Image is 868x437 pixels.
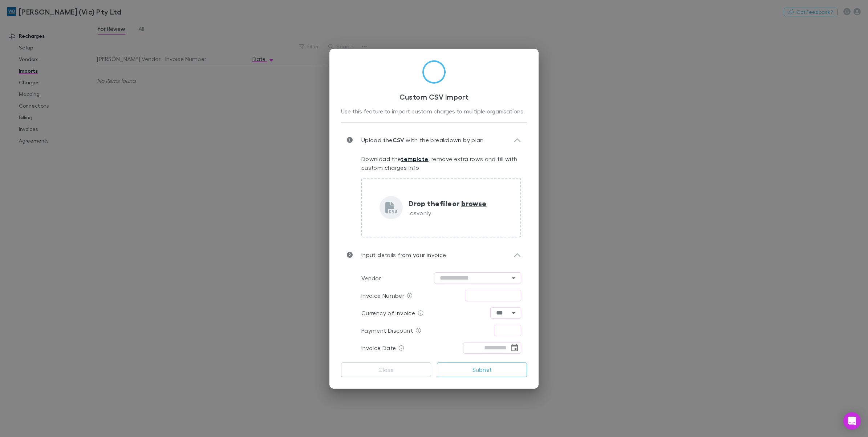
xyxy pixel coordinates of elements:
[361,344,396,352] p: Invoice Date
[353,250,446,259] p: Input details from your invoice
[361,274,381,282] p: Vendor
[341,362,431,377] button: Close
[341,243,527,266] div: Input details from your invoice
[341,128,527,152] div: Upload theCSV with the breakdown by plan
[393,136,404,144] strong: CSV
[361,291,404,300] p: Invoice Number
[409,198,487,209] p: Drop the file or
[843,412,861,430] div: Open Intercom Messenger
[353,136,484,144] p: Upload the with the breakdown by plan
[508,308,519,318] button: Open
[461,199,487,208] span: browse
[341,107,527,116] div: Use this feature to import custom charges to multiple organisations.
[341,92,527,101] h3: Custom CSV Import
[409,209,487,217] p: .csv only
[437,362,527,377] button: Submit
[401,155,428,163] a: template
[361,326,413,335] p: Payment Discount
[361,309,415,317] p: Currency of Invoice
[508,273,519,283] button: Open
[361,155,521,172] p: Download the , remove extra rows and fill with custom charges info
[510,343,520,353] button: Choose date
